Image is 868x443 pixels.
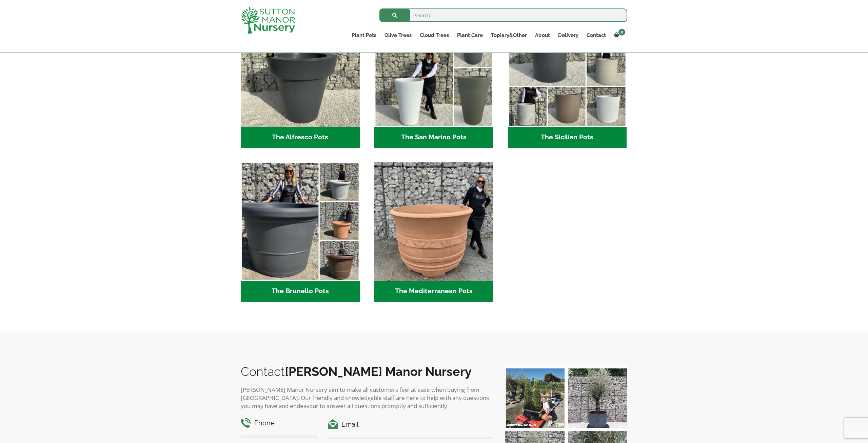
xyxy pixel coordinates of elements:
[374,281,493,302] h2: The Mediterranean Pots
[618,29,625,36] span: 0
[241,364,492,379] h2: Contact
[508,8,627,127] img: The Sicilian Pots
[505,368,565,428] img: Our elegant & picturesque Angustifolia Cones are an exquisite addition to your Bay Tree collectio...
[508,8,627,148] a: Visit product category The Sicilian Pots
[241,8,360,148] a: Visit product category The Alfresco Pots
[508,127,627,148] h2: The Sicilian Pots
[241,281,360,302] h2: The Brunello Pots
[374,162,493,302] a: Visit product category The Mediterranean Pots
[416,31,453,40] a: Cloud Trees
[241,386,492,410] p: [PERSON_NAME] Manor Nursery aim to make all customers feel at ease when buying from [GEOGRAPHIC_D...
[568,368,627,428] img: A beautiful multi-stem Spanish Olive tree potted in our luxurious fibre clay pots 😍😍
[241,162,360,281] img: The Brunello Pots
[241,8,360,127] img: The Alfresco Pots
[241,127,360,148] h2: The Alfresco Pots
[379,8,627,22] input: Search...
[241,418,318,428] h4: Phone
[241,162,360,302] a: Visit product category The Brunello Pots
[328,419,492,430] h4: Email
[374,8,493,127] img: The San Marino Pots
[348,31,380,40] a: Plant Pots
[374,8,493,148] a: Visit product category The San Marino Pots
[285,364,472,379] b: [PERSON_NAME] Manor Nursery
[531,31,554,40] a: About
[583,31,610,40] a: Contact
[241,7,295,34] img: logo
[374,162,493,281] img: The Mediterranean Pots
[487,31,531,40] a: Topiary&Other
[610,31,627,40] a: 0
[380,31,416,40] a: Olive Trees
[554,31,583,40] a: Delivery
[453,31,487,40] a: Plant Care
[374,127,493,148] h2: The San Marino Pots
